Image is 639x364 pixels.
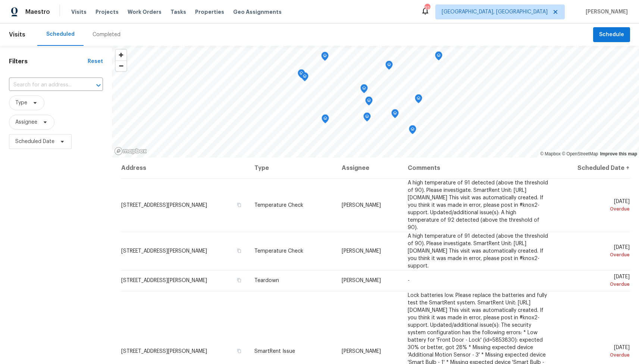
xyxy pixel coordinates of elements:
[365,96,373,108] div: Map marker
[71,8,87,16] span: Visits
[121,158,248,178] th: Address
[336,158,402,178] th: Assignee
[360,84,368,96] div: Map marker
[583,8,628,16] span: [PERSON_NAME]
[342,278,381,283] span: [PERSON_NAME]
[363,113,371,124] div: Map marker
[46,31,75,38] div: Scheduled
[298,69,305,81] div: Map marker
[415,94,422,106] div: Map marker
[121,349,207,354] span: [STREET_ADDRESS][PERSON_NAME]
[236,202,242,208] button: Copy Address
[116,50,126,60] button: Zoom in
[95,8,119,16] span: Projects
[562,151,598,156] a: OpenStreetMap
[128,8,162,16] span: Work Orders
[600,151,637,156] a: Improve this map
[561,251,630,259] div: Overdue
[561,351,630,359] div: Overdue
[254,203,303,208] span: Temperature Check
[342,249,381,254] span: [PERSON_NAME]
[114,147,147,155] a: Mapbox homepage
[93,31,120,38] div: Completed
[25,8,50,16] span: Maestro
[254,249,303,254] span: Temperature Check
[112,46,639,158] canvas: Map
[248,158,336,178] th: Type
[9,26,25,43] span: Visits
[15,99,27,107] span: Type
[599,30,624,39] span: Schedule
[322,114,329,126] div: Map marker
[236,277,242,284] button: Copy Address
[116,60,126,71] button: Zoom out
[561,245,630,259] span: [DATE]
[555,158,630,178] th: Scheduled Date ↑
[561,199,630,213] span: [DATE]
[170,9,186,15] span: Tasks
[561,345,630,359] span: [DATE]
[121,203,207,208] span: [STREET_ADDRESS][PERSON_NAME]
[116,61,126,71] span: Zoom out
[402,158,555,178] th: Comments
[561,281,630,288] div: Overdue
[9,79,82,91] input: Search for an address...
[9,58,88,65] h1: Filters
[15,138,54,145] span: Scheduled Date
[425,4,430,12] div: 32
[93,80,104,91] button: Open
[301,72,308,84] div: Map marker
[385,61,393,72] div: Map marker
[236,247,242,254] button: Copy Address
[408,180,548,230] span: A high temperature of 91 detected (above the threshold of 90). Please investigate. SmartRent Unit...
[435,51,442,63] div: Map marker
[391,109,399,121] div: Map marker
[442,8,548,16] span: [GEOGRAPHIC_DATA], [GEOGRAPHIC_DATA]
[561,274,630,288] span: [DATE]
[195,8,224,16] span: Properties
[540,151,561,156] a: Mapbox
[121,278,207,283] span: [STREET_ADDRESS][PERSON_NAME]
[121,249,207,254] span: [STREET_ADDRESS][PERSON_NAME]
[408,234,548,269] span: A high temperature of 91 detected (above the threshold of 90). Please investigate. SmartRent Unit...
[236,348,242,354] button: Copy Address
[408,278,410,283] span: -
[254,349,295,354] span: SmartRent Issue
[561,205,630,213] div: Overdue
[409,125,416,137] div: Map marker
[88,58,103,65] div: Reset
[233,8,282,16] span: Geo Assignments
[15,118,37,126] span: Assignee
[593,27,630,42] button: Schedule
[342,203,381,208] span: [PERSON_NAME]
[342,349,381,354] span: [PERSON_NAME]
[321,52,329,63] div: Map marker
[254,278,279,283] span: Teardown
